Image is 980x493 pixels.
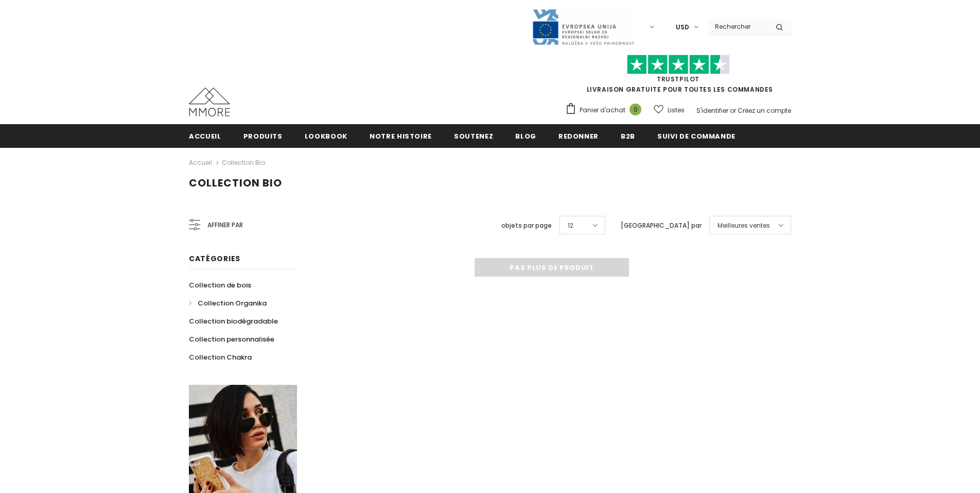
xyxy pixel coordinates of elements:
span: Redonner [558,131,599,141]
span: or [730,106,736,115]
span: Collection biodégradable [189,316,278,326]
span: Meilleures ventes [717,220,770,231]
a: Accueil [189,124,221,147]
span: Blog [515,131,536,141]
span: Notre histoire [370,131,432,141]
a: S'identifier [696,106,728,115]
span: LIVRAISON GRATUITE POUR TOUTES LES COMMANDES [565,59,791,94]
span: Collection Bio [189,176,282,190]
a: Redonner [558,124,599,147]
span: Produits [243,131,283,141]
a: Créez un compte [738,106,791,115]
a: B2B [621,124,635,147]
span: Collection Organika [198,298,267,308]
span: Collection personnalisée [189,334,274,344]
a: Collection Chakra [189,348,252,366]
span: Panier d'achat [580,105,625,115]
span: Listes [668,105,685,115]
a: Blog [515,124,536,147]
span: B2B [621,131,635,141]
span: Suivi de commande [657,131,736,141]
span: Collection de bois [189,280,251,290]
img: Faites confiance aux étoiles pilotes [627,55,730,75]
span: Catégories [189,253,240,264]
span: Lookbook [305,131,347,141]
a: Collection Bio [222,158,265,167]
span: 12 [568,220,573,231]
label: [GEOGRAPHIC_DATA] par [621,220,702,231]
a: Collection biodégradable [189,312,278,330]
a: Produits [243,124,283,147]
img: Cas MMORE [189,88,230,116]
span: USD [676,22,689,32]
a: Notre histoire [370,124,432,147]
a: TrustPilot [657,75,699,83]
a: soutenez [454,124,493,147]
span: Affiner par [207,219,243,231]
a: Collection de bois [189,276,251,294]
a: Collection Organika [189,294,267,312]
input: Search Site [709,19,768,34]
a: Collection personnalisée [189,330,274,348]
span: Accueil [189,131,221,141]
span: soutenez [454,131,493,141]
img: Javni Razpis [532,8,635,46]
a: Listes [654,101,685,119]
span: 0 [629,104,641,115]
a: Suivi de commande [657,124,736,147]
label: objets par page [501,220,552,231]
a: Lookbook [305,124,347,147]
a: Panier d'achat 0 [565,103,646,118]
span: Collection Chakra [189,352,252,362]
a: Javni Razpis [532,22,635,31]
a: Accueil [189,157,212,169]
